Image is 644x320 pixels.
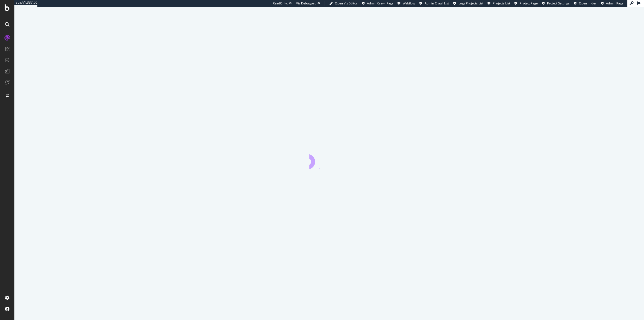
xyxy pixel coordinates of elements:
[335,1,358,5] span: Open Viz Editor
[458,1,483,5] span: Logs Projects List
[367,1,393,5] span: Admin Crawl Page
[329,1,358,6] a: Open Viz Editor
[403,1,415,5] span: Webflow
[488,1,510,6] a: Projects List
[419,1,449,6] a: Admin Crawl List
[520,1,538,5] span: Project Page
[296,1,316,6] div: Viz Debugger:
[547,1,569,5] span: Project Settings
[574,1,597,6] a: Open in dev
[514,1,538,6] a: Project Page
[606,1,623,5] span: Admin Page
[601,1,623,6] a: Admin Page
[453,1,483,6] a: Logs Projects List
[579,1,597,5] span: Open in dev
[309,149,349,169] div: animation
[425,1,449,5] span: Admin Crawl List
[362,1,393,6] a: Admin Crawl Page
[542,1,569,6] a: Project Settings
[273,1,288,6] div: ReadOnly:
[397,1,415,6] a: Webflow
[493,1,510,5] span: Projects List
